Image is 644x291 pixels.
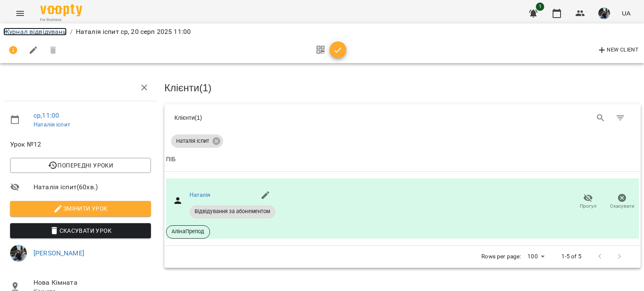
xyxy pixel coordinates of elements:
[171,137,214,145] span: Наталія іспит
[34,278,151,288] span: Нова Кімната
[481,252,521,261] p: Rows per page:
[164,82,641,93] h3: Клієнти ( 1 )
[17,226,144,236] span: Скасувати Урок
[166,155,176,165] div: ПІБ
[561,252,582,261] p: 1-5 of 5
[174,113,396,122] div: Клієнти ( 1 )
[17,160,144,170] span: Попередні уроки
[164,104,641,131] div: Table Toolbar
[34,121,70,128] a: Наталія іспит
[3,27,641,37] nav: breadcrumb
[571,190,605,214] button: Прогул
[40,17,82,23] span: For Business
[598,8,610,19] img: d1ca6e31f3b678dcc71b8e9e9a6b0324.jpeg
[166,155,176,165] div: Sort
[610,108,631,128] button: Фільтр
[610,203,634,210] span: Скасувати
[10,245,27,262] img: d1ca6e31f3b678dcc71b8e9e9a6b0324.jpeg
[10,139,151,149] span: Урок №12
[524,250,548,263] div: 100
[10,3,30,23] button: Menu
[190,191,211,198] a: Наталія
[40,4,82,16] img: Voopty Logo
[70,27,73,37] li: /
[10,201,151,216] button: Змінити урок
[591,108,611,128] button: Search
[171,134,223,148] div: Наталія іспит
[618,5,634,21] button: UA
[76,27,191,37] p: Наталія іспит ср, 20 серп 2025 11:00
[3,28,67,36] a: Журнал відвідувань
[595,44,641,57] button: New Client
[536,3,544,11] span: 1
[605,190,639,214] button: Скасувати
[10,223,151,238] button: Скасувати Урок
[190,208,275,215] span: Відвідування за абонементом
[10,158,151,173] button: Попередні уроки
[622,9,631,18] span: UA
[597,45,639,55] span: New Client
[34,111,59,119] a: ср , 11:00
[580,203,597,210] span: Прогул
[34,249,84,257] a: [PERSON_NAME]
[17,203,144,214] span: Змінити урок
[166,228,210,235] span: АлінаПрепод
[166,155,639,165] span: ПІБ
[34,182,151,192] span: Наталія іспит ( 60 хв. )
